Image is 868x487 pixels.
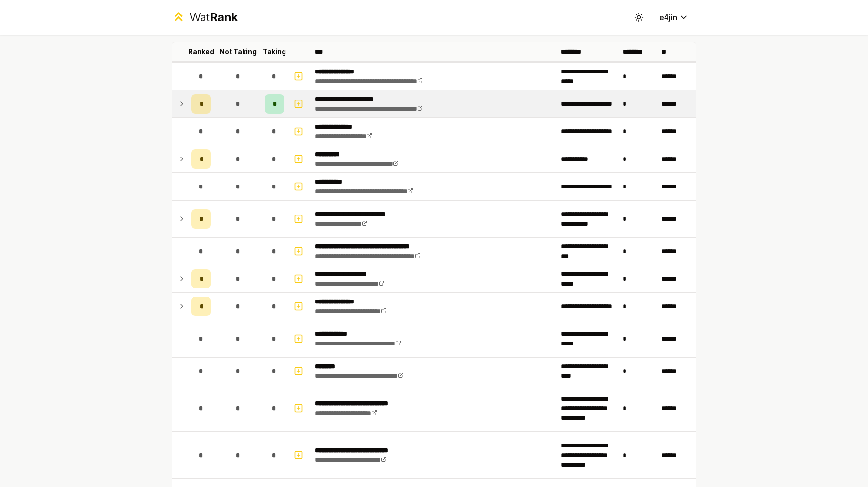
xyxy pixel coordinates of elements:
[263,47,286,57] p: Taking
[659,12,677,23] span: e4jin
[188,47,214,57] p: Ranked
[651,9,696,26] button: e4jin
[219,47,257,57] p: Not Taking
[172,10,238,25] a: WatRank
[190,10,238,25] div: Wat
[210,10,238,24] span: Rank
